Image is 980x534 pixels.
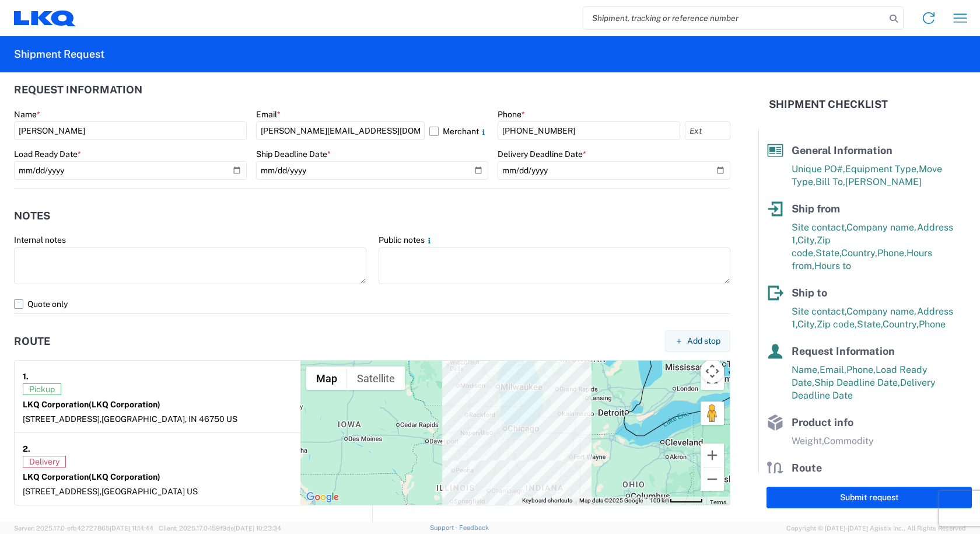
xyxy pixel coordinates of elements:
strong: LKQ Corporation [23,472,160,481]
span: Equipment Type, [845,163,919,174]
button: Zoom in [701,444,724,467]
input: Shipment, tracking or reference number [583,7,885,29]
span: City, [797,235,817,246]
label: Ship Deadline Date [256,149,331,159]
label: Email [256,109,281,120]
span: Phone, [877,247,907,259]
span: Map data ©2025 Google [579,497,643,504]
button: Zoom out [701,467,724,491]
button: Submit request [766,487,972,508]
button: Show street map [306,367,347,390]
label: Internal notes [14,235,66,245]
span: Name, [792,364,820,375]
span: (LKQ Corporation) [89,400,160,409]
span: Phone, [846,364,876,375]
span: Route [792,462,822,474]
span: [GEOGRAPHIC_DATA], IN 46750 US [101,414,237,424]
h2: Shipment Checklist [769,97,888,111]
span: Ship Deadline Date, [814,377,900,388]
span: Ship to [792,287,827,299]
span: Pickup [23,383,61,395]
input: Ext [685,121,730,140]
span: Ship from [792,203,840,215]
span: Weight, [792,435,824,446]
label: Load Ready Date [14,149,81,159]
a: Support [430,524,459,531]
span: Zip code, [817,319,857,330]
span: Company name, [846,222,917,233]
label: Merchant [429,121,488,140]
span: [PERSON_NAME] [845,176,922,187]
button: Keyboard shortcuts [522,497,572,505]
span: Country, [883,319,919,330]
span: Hours to [814,260,851,271]
strong: 1. [23,369,29,383]
label: Delivery Deadline Date [498,149,586,159]
strong: 2. [23,441,30,456]
span: [DATE] 10:23:34 [234,525,281,532]
span: Add stop [687,336,720,347]
span: Server: 2025.17.0-efb42727865 [14,525,153,532]
a: Open this area in Google Maps (opens a new window) [303,490,342,505]
label: Name [14,109,40,120]
span: General Information [792,144,892,156]
button: Map camera controls [701,360,724,383]
span: Phone [919,319,946,330]
h2: Shipment Request [14,47,104,61]
a: Terms [710,499,726,505]
span: Request Information [792,345,895,357]
strong: LKQ Corporation [23,400,160,409]
button: Drag Pegman onto the map to open Street View [701,402,724,425]
span: [STREET_ADDRESS], [23,414,101,424]
span: Company name, [846,306,917,317]
span: Email, [820,364,846,375]
span: Delivery [23,456,66,467]
button: Add stop [665,330,730,352]
span: [STREET_ADDRESS], [23,487,101,496]
span: Product info [792,416,853,428]
label: Quote only [14,295,730,313]
span: Commodity [824,435,874,446]
span: [DATE] 11:14:44 [110,525,153,532]
button: Show satellite imagery [347,367,405,390]
span: 100 km [650,497,670,504]
h2: Request Information [14,84,142,96]
span: [GEOGRAPHIC_DATA] US [101,487,198,496]
span: Unique PO#, [792,163,845,174]
span: Bill To, [815,176,845,187]
span: City, [797,319,817,330]
span: Copyright © [DATE]-[DATE] Agistix Inc., All Rights Reserved [786,523,966,533]
label: Phone [498,109,525,120]
span: Client: 2025.17.0-159f9de [159,525,281,532]
label: Public notes [379,235,434,245]
span: State, [815,247,841,259]
span: State, [857,319,883,330]
h2: Route [14,336,50,347]
span: Site contact, [792,306,846,317]
button: Map Scale: 100 km per 53 pixels [646,497,706,505]
a: Feedback [459,524,489,531]
span: Site contact, [792,222,846,233]
span: (LKQ Corporation) [89,472,160,481]
h2: Notes [14,210,50,222]
span: Country, [841,247,877,259]
img: Google [303,490,342,505]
